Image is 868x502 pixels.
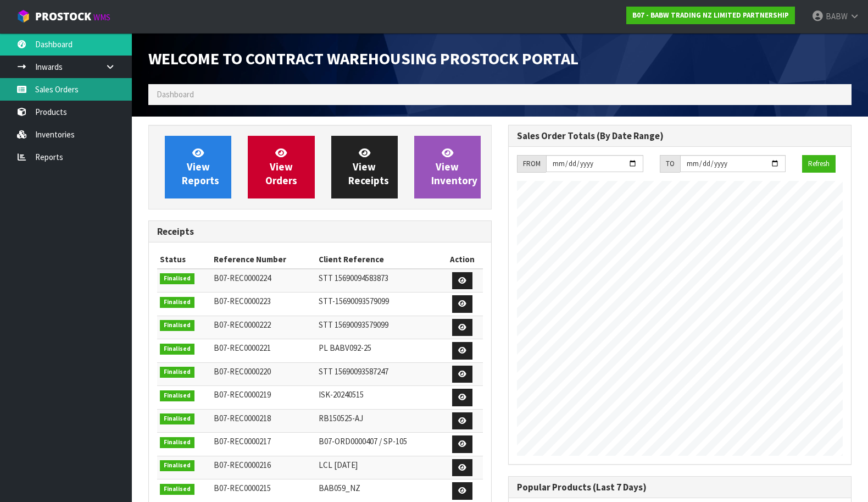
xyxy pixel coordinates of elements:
span: View Receipts [348,146,389,187]
span: Dashboard [157,89,194,100]
span: Finalised [160,297,194,308]
span: B07-REC0000218 [214,413,271,423]
span: BAB059_NZ [319,483,360,493]
button: Refresh [802,155,836,173]
span: B07-REC0000224 [214,273,271,283]
span: B07-REC0000220 [214,366,271,377]
a: ViewReceipts [331,136,398,198]
th: Status [157,251,211,268]
a: ViewReports [165,136,231,198]
span: Finalised [160,437,194,448]
span: ProStock [35,9,91,24]
span: Finalised [160,460,194,471]
span: LCL [DATE] [319,460,358,470]
span: B07-REC0000219 [214,389,271,400]
span: B07-ORD0000407 / SP-105 [319,436,407,446]
span: STT 15690093579099 [319,319,388,330]
th: Client Reference [316,251,442,268]
span: B07-REC0000215 [214,483,271,493]
h3: Receipts [157,227,483,237]
th: Action [442,251,483,268]
span: B07-REC0000217 [214,436,271,446]
span: B07-REC0000216 [214,460,271,470]
span: STT-15690093579099 [319,296,389,306]
span: BABW [826,11,848,21]
span: View Orders [265,146,297,187]
span: STT 15690093587247 [319,366,388,377]
div: TO [660,155,680,173]
th: Reference Number [211,251,316,268]
span: View Reports [182,146,219,187]
small: WMS [93,12,110,23]
span: Finalised [160,413,194,424]
span: Finalised [160,390,194,401]
span: PL BABV092-25 [319,343,371,353]
div: FROM [517,155,546,173]
span: Finalised [160,367,194,378]
span: View Inventory [431,146,477,187]
span: Welcome to Contract Warehousing ProStock Portal [148,48,578,69]
span: B07-REC0000221 [214,343,271,353]
span: ISK-20240515 [319,389,364,400]
a: ViewOrders [248,136,314,198]
span: Finalised [160,320,194,331]
span: Finalised [160,273,194,284]
span: RB150525-AJ [319,413,363,423]
span: B07-REC0000222 [214,319,271,330]
strong: B07 - BABW TRADING NZ LIMITED PARTNERSHIP [632,10,789,20]
img: cube-alt.png [16,9,30,23]
h3: Sales Order Totals (By Date Range) [517,131,843,141]
span: B07-REC0000223 [214,296,271,306]
span: Finalised [160,344,194,355]
span: Finalised [160,484,194,495]
h3: Popular Products (Last 7 Days) [517,482,843,493]
span: STT 15690094583873 [319,273,388,283]
a: ViewInventory [414,136,481,198]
